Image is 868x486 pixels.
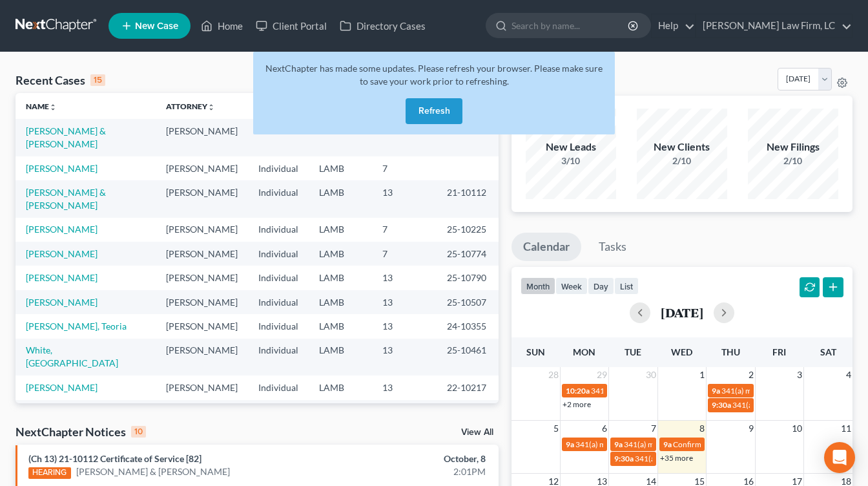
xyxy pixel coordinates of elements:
td: 13 [372,339,437,375]
a: (Ch 13) 21-10112 Certificate of Service [82] [28,453,201,464]
td: LAMB [309,242,372,266]
span: NextChapter has made some updates. Please refresh your browser. Please make sure to save your wor... [265,63,603,87]
span: 341(a) meeting for [PERSON_NAME] [624,439,749,449]
td: Individual [248,156,309,180]
span: 28 [547,367,560,383]
td: 7 [372,218,437,242]
a: [PERSON_NAME] [26,382,98,393]
td: LAMB [309,266,372,290]
span: Sat [820,346,836,357]
button: Refresh [406,98,462,124]
td: LAMB [309,180,372,217]
a: Directory Cases [333,14,432,37]
td: [PERSON_NAME] [156,242,248,266]
a: View All [461,428,493,437]
td: 13 [372,180,437,217]
div: New Clients [637,140,727,154]
span: 11 [840,421,852,436]
td: Individual [248,290,309,314]
div: 2:01PM [342,465,486,478]
a: [PERSON_NAME], Teoria [26,321,127,332]
i: unfold_more [49,103,57,111]
td: LAMB [309,375,372,399]
td: 13 [372,400,437,424]
span: 9 [747,421,755,436]
td: 25-10225 [437,218,499,242]
span: 6 [601,421,608,436]
span: 3 [796,367,803,383]
span: 30 [645,367,657,383]
a: White, [GEOGRAPHIC_DATA] [26,344,118,368]
td: [PERSON_NAME] [156,119,248,156]
span: Wed [671,346,692,357]
div: October, 8 [342,452,486,465]
a: [PERSON_NAME] Law Firm, LC [696,14,852,37]
td: [PERSON_NAME] [156,314,248,338]
div: 2/10 [637,154,727,167]
a: [PERSON_NAME] [26,224,98,235]
span: Mon [573,346,595,357]
span: 341(a) meeting for [PERSON_NAME] [591,386,716,396]
td: LAMB [309,400,372,424]
a: [PERSON_NAME] [26,248,98,259]
td: [PERSON_NAME] [156,375,248,399]
div: Open Intercom Messenger [824,442,855,473]
a: Tasks [587,233,638,261]
a: Home [194,14,249,37]
td: [PERSON_NAME] [156,266,248,290]
span: 9a [566,439,574,449]
td: 13 [372,375,437,399]
span: 8 [698,421,706,436]
button: list [614,277,639,295]
td: [PERSON_NAME] [156,156,248,180]
td: 22-10217 [437,375,499,399]
td: Individual [248,266,309,290]
td: LAMB [309,218,372,242]
span: 9a [614,439,623,449]
td: 21-10112 [437,180,499,217]
a: Help [652,14,695,37]
span: 2 [747,367,755,383]
a: [PERSON_NAME] & [PERSON_NAME] [76,465,230,478]
a: Calendar [512,233,581,261]
span: 5 [552,421,560,436]
span: Confirmation hearing for [PERSON_NAME] [673,439,820,449]
span: New Case [135,21,178,31]
a: +2 more [563,399,591,409]
div: New Filings [748,140,838,154]
span: 10 [790,421,803,436]
td: [PERSON_NAME] [156,180,248,217]
h2: [DATE] [661,306,703,319]
td: 7 [372,242,437,266]
td: Individual [248,242,309,266]
span: 9:30a [712,400,731,410]
button: day [588,277,614,295]
i: unfold_more [207,103,215,111]
td: 13 [372,314,437,338]
span: Fri [772,346,786,357]
td: 23-10330 [437,400,499,424]
td: 25-10774 [437,242,499,266]
div: 3/10 [526,154,616,167]
span: 9a [712,386,720,396]
td: 25-10790 [437,266,499,290]
span: 9a [663,439,672,449]
div: HEARING [28,467,71,479]
span: Thu [721,346,740,357]
span: 9:30a [614,454,634,463]
td: Individual [248,400,309,424]
span: 341(a) meeting for [PERSON_NAME] [575,439,700,449]
span: 10:20a [566,386,590,396]
button: week [555,277,588,295]
div: 2/10 [748,154,838,167]
span: 1 [698,367,706,383]
div: Recent Cases [15,72,105,88]
td: 24-10355 [437,314,499,338]
td: LAMB [309,156,372,180]
a: Nameunfold_more [26,101,57,111]
span: 341(a) meeting for [PERSON_NAME] [732,400,857,410]
td: Individual [248,314,309,338]
td: [PERSON_NAME] [156,400,248,424]
a: Client Portal [249,14,333,37]
a: [PERSON_NAME] [26,272,98,283]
